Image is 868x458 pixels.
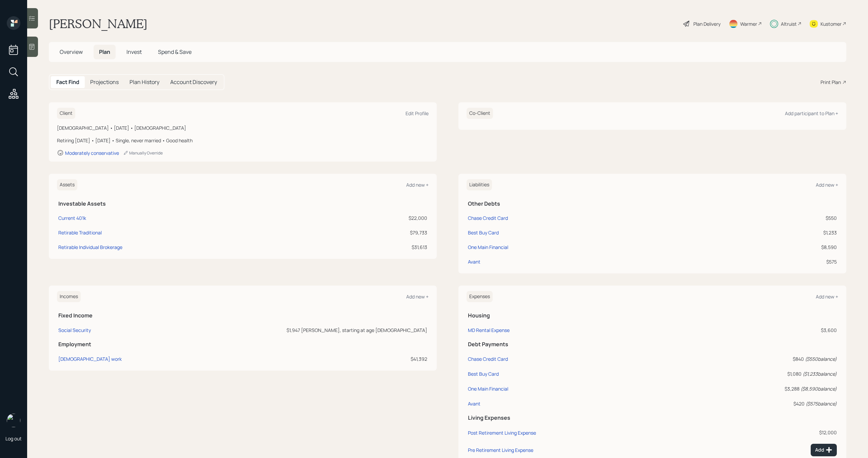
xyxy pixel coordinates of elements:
[5,435,22,442] div: Log out
[467,108,493,119] h6: Co-Client
[683,355,837,362] div: $840
[340,229,427,236] div: $79,733
[821,79,841,86] div: Print Plan
[468,229,499,236] div: Best Buy Card
[58,214,86,222] div: Current 401k
[126,48,142,56] span: Invest
[693,20,721,27] div: Plan Delivery
[58,356,122,362] div: [DEMOGRAPHIC_DATA] work
[58,327,91,333] div: Social Security
[60,48,83,56] span: Overview
[406,293,429,300] div: Add new +
[805,356,837,362] i: ( $550 balance)
[406,182,429,188] div: Add new +
[729,258,837,265] div: $575
[176,327,427,334] div: $1,947 [PERSON_NAME], starting at age [DEMOGRAPHIC_DATA]
[468,386,508,392] div: One Main Financial
[468,356,508,362] div: Chase Credit Card
[468,341,837,348] h5: Debt Payments
[57,137,429,144] div: Retiring [DATE] • [DATE] • Single, never married • Good health
[468,214,508,222] div: Chase Credit Card
[170,79,217,85] h5: Account Discovery
[340,244,427,251] div: $31,613
[468,258,480,265] div: Avant
[123,150,163,156] div: Manually Override
[740,20,757,27] div: Warmer
[468,201,837,207] h5: Other Debts
[468,327,510,333] div: MD Rental Expense
[729,229,837,236] div: $1,233
[58,312,427,319] h5: Fixed Income
[729,244,837,251] div: $8,590
[468,447,533,453] div: Pre Retirement Living Expense
[468,430,536,436] div: Post Retirement Living Expense
[729,214,837,222] div: $550
[683,400,837,407] div: $420
[49,16,147,31] h1: [PERSON_NAME]
[468,312,837,319] h5: Housing
[683,327,837,334] div: $3,600
[683,429,837,436] div: $12,000
[803,371,837,377] i: ( $1,233 balance)
[58,341,427,348] h5: Employment
[683,370,837,377] div: $1,080
[58,229,102,236] div: Retirable Traditional
[340,214,427,222] div: $22,000
[65,150,119,156] div: Moderately conservative
[99,48,110,56] span: Plan
[57,179,77,190] h6: Assets
[468,371,499,377] div: Best Buy Card
[467,291,493,302] h6: Expenses
[683,385,837,392] div: $3,288
[130,79,159,85] h5: Plan History
[785,110,838,117] div: Add participant to Plan +
[821,20,842,27] div: Kustomer
[90,79,119,85] h5: Projections
[811,444,837,456] button: Add
[58,201,427,207] h5: Investable Assets
[816,182,838,188] div: Add new +
[815,446,832,453] div: Add
[57,291,81,302] h6: Incomes
[801,386,837,392] i: ( $8,590 balance)
[467,179,492,190] h6: Liabilities
[7,414,20,427] img: michael-russo-headshot.png
[816,293,838,300] div: Add new +
[57,124,429,131] div: [DEMOGRAPHIC_DATA] • [DATE] • [DEMOGRAPHIC_DATA]
[58,244,122,251] div: Retirable Individual Brokerage
[57,108,75,119] h6: Client
[468,400,480,407] div: Avant
[468,244,508,251] div: One Main Financial
[56,79,79,85] h5: Fact Find
[781,20,797,27] div: Altruist
[158,48,192,56] span: Spend & Save
[806,400,837,407] i: ( $575 balance)
[406,110,429,117] div: Edit Profile
[176,355,427,362] div: $41,392
[468,415,837,421] h5: Living Expenses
